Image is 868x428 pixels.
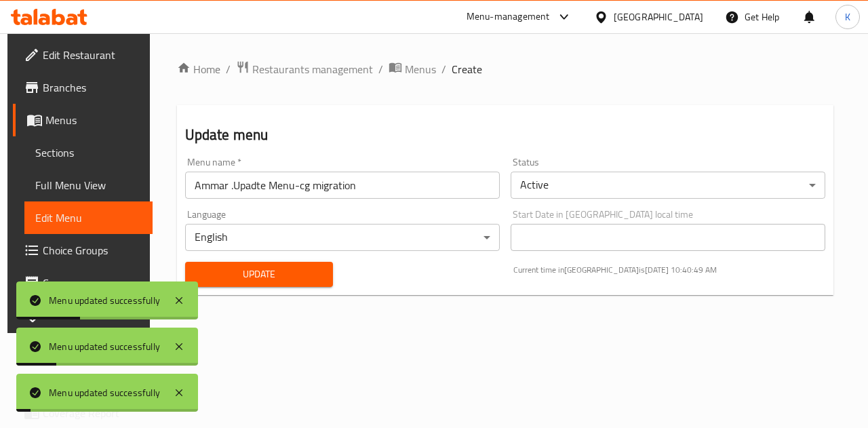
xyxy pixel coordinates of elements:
[24,201,153,234] a: Edit Menu
[49,293,160,308] div: Menu updated successfully
[452,61,482,77] span: Create
[43,372,142,389] span: Upsell
[226,61,231,77] li: /
[35,210,142,226] span: Edit Menu
[185,224,500,251] div: English
[13,299,153,332] a: Promotions
[441,61,446,77] li: /
[467,9,550,25] div: Menu-management
[389,60,436,78] a: Menus
[13,234,153,267] a: Choice Groups
[405,61,436,77] span: Menus
[513,264,825,276] p: Current time in [GEOGRAPHIC_DATA] is [DATE] 10:40:49 AM
[35,177,142,193] span: Full Menu View
[13,332,153,364] a: Menu disclaimer
[378,61,383,77] li: /
[614,9,703,24] div: [GEOGRAPHIC_DATA]
[49,385,160,400] div: Menu updated successfully
[185,172,500,199] input: Please enter Menu name
[177,60,833,78] nav: breadcrumb
[13,104,153,136] a: Menus
[13,267,153,299] a: Coupons
[236,60,373,78] a: Restaurants management
[43,242,142,258] span: Choice Groups
[43,79,142,96] span: Branches
[196,266,322,283] span: Update
[252,61,373,77] span: Restaurants management
[177,61,220,77] a: Home
[13,364,153,397] a: Upsell
[13,39,153,71] a: Edit Restaurant
[45,112,142,128] span: Menus
[511,172,825,199] div: Active
[35,144,142,161] span: Sections
[13,71,153,104] a: Branches
[845,9,850,24] span: K
[43,47,142,63] span: Edit Restaurant
[24,136,153,169] a: Sections
[43,307,142,324] span: Promotions
[185,262,333,287] button: Update
[24,169,153,201] a: Full Menu View
[185,125,825,145] h2: Update menu
[43,405,142,421] span: Coverage Report
[43,275,142,291] span: Coupons
[49,339,160,354] div: Menu updated successfully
